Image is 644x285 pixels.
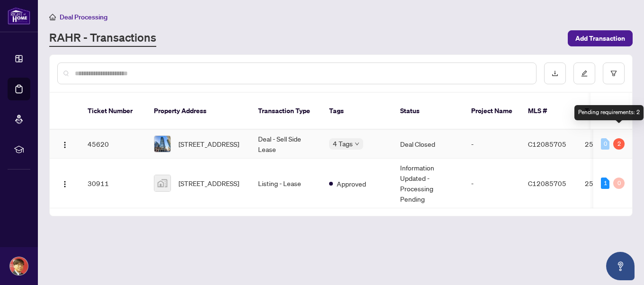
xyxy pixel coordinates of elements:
[49,14,56,20] span: home
[322,93,393,130] th: Tags
[80,130,146,159] td: 45620
[393,93,464,130] th: Status
[464,93,520,130] th: Project Name
[61,141,69,149] img: Logo
[146,93,250,130] th: Property Address
[250,159,322,208] td: Listing - Lease
[573,62,595,84] button: edit
[8,7,30,25] img: logo
[575,31,625,46] span: Add Transaction
[581,70,588,77] span: edit
[333,138,353,149] span: 4 Tags
[57,176,72,191] button: Logo
[528,179,566,187] span: C12085705
[613,178,625,189] div: 0
[601,178,609,189] div: 1
[154,175,170,191] img: thumbnail-img
[250,93,322,130] th: Transaction Type
[60,13,107,21] span: Deal Processing
[80,159,146,208] td: 30911
[610,70,617,77] span: filter
[528,140,566,148] span: C12085705
[544,62,566,84] button: download
[154,136,170,152] img: thumbnail-img
[61,180,69,188] img: Logo
[577,130,644,159] td: 2511863
[464,130,520,159] td: -
[574,105,644,120] div: Pending requirements: 2
[464,159,520,208] td: -
[520,93,577,130] th: MLS #
[577,93,644,130] th: Trade Number
[613,138,625,150] div: 2
[603,62,625,84] button: filter
[552,70,558,77] span: download
[80,93,146,130] th: Ticket Number
[393,130,464,159] td: Deal Closed
[49,30,156,47] a: RAHR - Transactions
[568,30,633,46] button: Add Transaction
[601,138,609,150] div: 0
[250,130,322,159] td: Deal - Sell Side Lease
[606,252,635,280] button: Open asap
[179,178,239,188] span: [STREET_ADDRESS]
[57,136,72,151] button: Logo
[179,139,239,149] span: [STREET_ADDRESS]
[577,159,644,208] td: 2511863
[337,178,366,189] span: Approved
[355,142,359,146] span: down
[10,257,28,275] img: Profile Icon
[393,159,464,208] td: Information Updated - Processing Pending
